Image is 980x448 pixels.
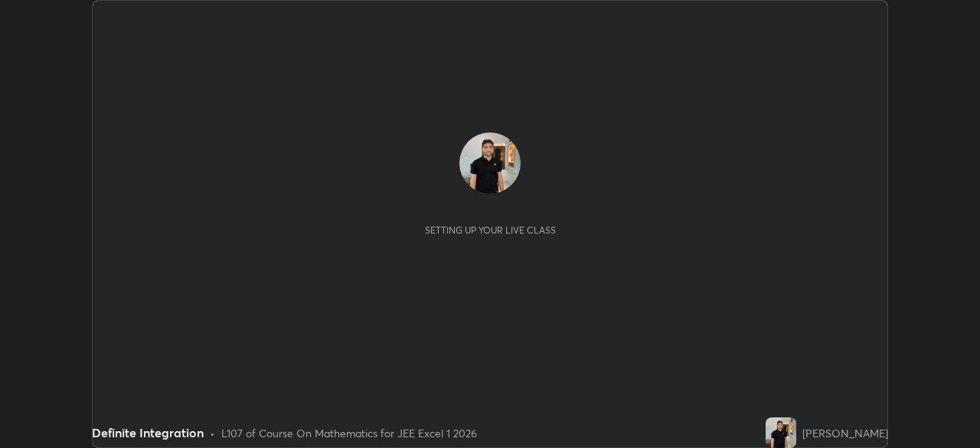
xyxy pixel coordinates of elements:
div: [PERSON_NAME] [802,425,888,441]
div: Definite Integration [92,423,204,442]
img: 098a6166d9bb4ad3a3ccfdcc9c8a09dd.jpg [766,417,796,448]
div: Setting up your live class [425,224,556,236]
div: L107 of Course On Mathematics for JEE Excel 1 2026 [221,425,477,441]
div: • [210,425,215,441]
img: 098a6166d9bb4ad3a3ccfdcc9c8a09dd.jpg [459,132,521,194]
